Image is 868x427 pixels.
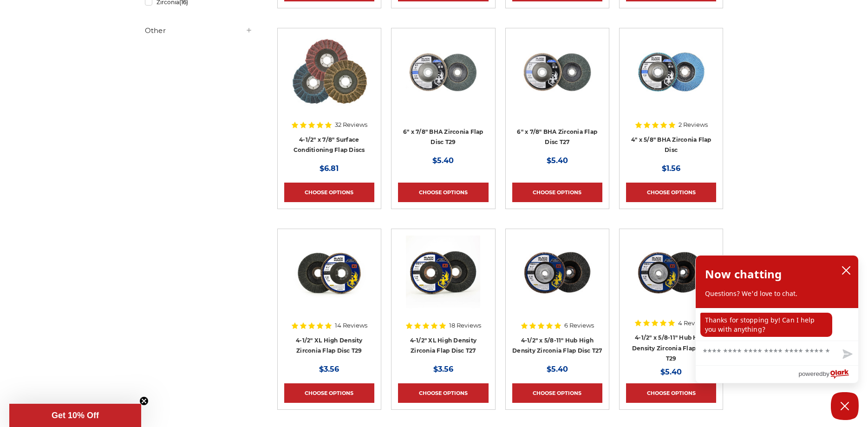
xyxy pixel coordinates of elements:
p: Questions? We'd love to chat. [705,289,849,298]
span: Get 10% Off [52,411,99,420]
a: Coarse 36 grit BHA Zirconia flap disc, 6-inch, flat T27 for aggressive material removal [512,35,602,125]
img: 4-1/2" XL High Density Zirconia Flap Disc T27 [406,236,480,310]
img: Scotch brite flap discs [291,35,367,109]
a: high density flap disc with screw hub [512,236,602,326]
span: 2 Reviews [679,122,708,128]
span: $6.81 [320,164,339,173]
a: 6" x 7/8" BHA Zirconia Flap Disc T29 [403,128,483,146]
div: chat [696,308,858,341]
a: Black Hawk 6 inch T29 coarse flap discs, 36 grit for efficient material removal [398,35,488,125]
a: Choose Options [398,383,488,403]
a: Choose Options [626,383,716,403]
button: Close Chatbox [831,392,859,420]
span: 6 Reviews [564,322,594,328]
img: Coarse 36 grit BHA Zirconia flap disc, 6-inch, flat T27 for aggressive material removal [520,35,594,109]
span: $3.56 [433,365,453,374]
button: Send message [835,344,858,365]
span: $5.40 [432,156,454,165]
a: 4-1/2" x 5/8-11" Hub High Density Zirconia Flap Disc T29 [632,334,711,362]
img: 4-inch BHA Zirconia flap disc with 40 grit designed for aggressive metal sanding and grinding [634,35,708,109]
span: powered [798,368,822,380]
span: by [823,368,829,380]
img: high density flap disc with screw hub [520,236,594,310]
span: $5.40 [547,156,568,165]
span: $5.40 [660,368,682,376]
a: Powered by Olark [798,366,858,383]
button: close chatbox [839,263,854,277]
span: 32 Reviews [335,122,367,128]
span: 14 Reviews [335,322,367,328]
span: $3.56 [319,365,339,374]
img: Zirconia flap disc with screw hub [634,236,708,310]
button: Close teaser [139,396,149,406]
div: olark chatbox [695,255,859,383]
h5: Other [145,25,253,36]
a: Choose Options [284,183,374,202]
a: 4-1/2" XL High Density Zirconia Flap Disc T27 [398,236,488,326]
a: Choose Options [284,383,374,403]
a: Choose Options [512,383,602,403]
a: Choose Options [398,183,488,202]
span: $1.56 [662,164,680,173]
a: 4-1/2" XL High Density Zirconia Flap Disc T27 [410,337,477,355]
a: 6" x 7/8" BHA Zirconia Flap Disc T27 [517,128,597,146]
h2: Now chatting [705,265,782,283]
a: 4-1/2" XL High Density Zirconia Flap Disc T29 [284,236,374,326]
a: 4-1/2" XL High Density Zirconia Flap Disc T29 [296,337,363,355]
span: $5.40 [547,365,568,374]
a: Zirconia flap disc with screw hub [626,236,716,326]
a: 4-1/2" x 7/8" Surface Conditioning Flap Discs [294,136,365,154]
span: 18 Reviews [449,322,481,328]
img: 4-1/2" XL High Density Zirconia Flap Disc T29 [292,236,366,310]
a: 4" x 5/8" BHA Zirconia Flap Disc [631,136,711,154]
a: 4-inch BHA Zirconia flap disc with 40 grit designed for aggressive metal sanding and grinding [626,35,716,125]
img: Black Hawk 6 inch T29 coarse flap discs, 36 grit for efficient material removal [406,35,480,109]
a: 4-1/2" x 5/8-11" Hub High Density Zirconia Flap Disc T27 [512,337,602,355]
span: 4 Reviews [678,320,708,326]
a: Choose Options [512,183,602,202]
a: Choose Options [626,183,716,202]
p: Thanks for stopping by! Can I help you with anything? [700,313,832,337]
a: Scotch brite flap discs [284,35,374,125]
div: Get 10% OffClose teaser [9,404,141,427]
